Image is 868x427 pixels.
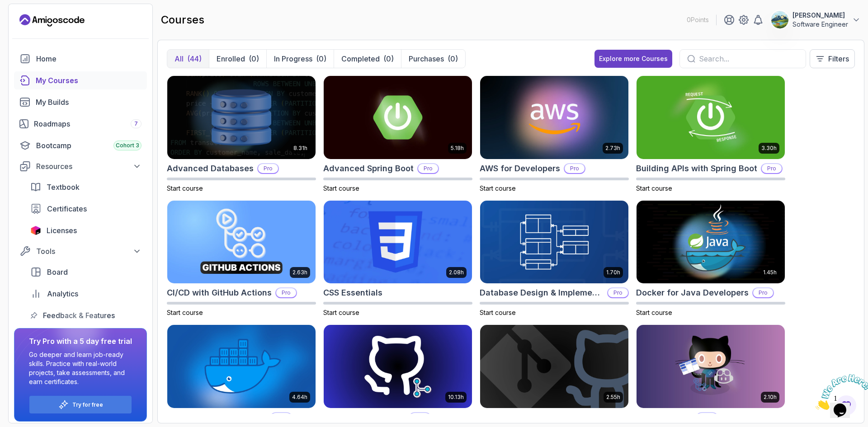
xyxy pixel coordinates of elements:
p: 2.08h [449,269,464,276]
p: Go deeper and learn job-ready skills. Practice with real-world projects, take assessments, and ea... [29,350,132,386]
div: (0) [316,53,326,64]
h2: AWS for Developers [480,162,560,175]
div: Resources [36,161,142,172]
p: 5.18h [451,145,464,152]
div: Bootcamp [36,140,142,151]
a: textbook [25,178,147,196]
p: Pro [565,164,585,173]
h2: CI/CD with GitHub Actions [167,286,272,299]
button: Tools [14,243,147,259]
p: Pro [753,288,773,297]
a: board [25,263,147,281]
p: 0 Points [687,15,709,24]
button: Filters [810,49,855,68]
button: Completed(0) [334,50,401,68]
button: Resources [14,158,147,174]
div: Roadmaps [34,118,142,129]
span: Feedback & Features [43,310,115,321]
div: Explore more Courses [599,54,668,63]
span: Textbook [47,182,80,192]
a: courses [14,71,147,89]
p: Pro [271,413,291,422]
div: (0) [249,53,259,64]
img: Advanced Databases card [167,76,316,159]
p: 4.64h [292,394,307,401]
p: 1.70h [606,269,620,276]
iframe: chat widget [812,371,868,413]
p: Filters [828,53,849,64]
p: 2.55h [606,394,620,401]
div: (0) [383,53,394,64]
p: 10.13h [448,394,464,401]
span: Certificates [47,203,87,214]
p: Software Engineer [793,20,848,29]
button: Explore more Courses [594,50,672,68]
p: Pro [762,164,782,173]
img: Building APIs with Spring Boot card [637,76,785,159]
a: certificates [25,200,147,218]
img: Git & GitHub Fundamentals card [480,325,628,408]
h2: Building APIs with Spring Boot [636,162,757,175]
a: Landing page [19,13,85,28]
p: Pro [410,413,430,422]
span: Start course [480,309,516,316]
a: builds [14,93,147,111]
img: jetbrains icon [30,226,41,235]
span: Start course [323,309,359,316]
h2: Docker For Professionals [167,411,267,424]
img: Advanced Spring Boot card [324,76,472,159]
p: Completed [341,53,380,64]
p: 3.30h [761,145,777,152]
p: Pro [276,288,296,297]
p: Pro [697,413,717,422]
span: Start course [636,184,672,192]
a: analytics [25,285,147,303]
h2: Database Design & Implementation [480,286,604,299]
div: Home [36,53,142,64]
h2: Advanced Databases [167,162,254,175]
p: Enrolled [217,53,245,64]
a: bootcamp [14,136,147,155]
p: 1.45h [763,269,777,276]
h2: Git & GitHub Fundamentals [480,411,587,424]
span: 1 [4,4,7,11]
p: Pro [608,288,628,297]
img: GitHub Toolkit card [637,325,785,408]
input: Search... [699,53,798,64]
a: roadmaps [14,115,147,133]
span: Start course [323,184,359,192]
a: home [14,50,147,68]
p: 2.63h [292,269,307,276]
button: All(44) [167,50,209,68]
p: 8.31h [293,145,307,152]
span: Start course [167,184,203,192]
button: In Progress(0) [266,50,334,68]
span: Start course [636,309,672,316]
p: Purchases [409,53,444,64]
a: feedback [25,306,147,324]
span: Start course [480,184,516,192]
img: user profile image [771,11,788,28]
span: Licenses [47,225,77,236]
span: Start course [167,309,203,316]
h2: Git for Professionals [323,411,406,424]
a: licenses [25,221,147,239]
span: Cohort 3 [116,142,139,149]
button: Enrolled(0) [209,50,266,68]
a: Try for free [72,401,103,408]
img: Database Design & Implementation card [480,201,628,284]
p: Pro [258,164,278,173]
p: 2.73h [605,145,620,152]
p: All [175,53,184,64]
div: (0) [448,53,458,64]
div: My Courses [36,75,142,86]
p: Pro [418,164,438,173]
p: In Progress [274,53,312,64]
div: (44) [187,53,202,64]
img: AWS for Developers card [480,76,628,159]
div: Tools [36,246,142,257]
p: [PERSON_NAME] [793,11,848,20]
h2: Docker for Java Developers [636,286,749,299]
div: My Builds [36,97,142,108]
